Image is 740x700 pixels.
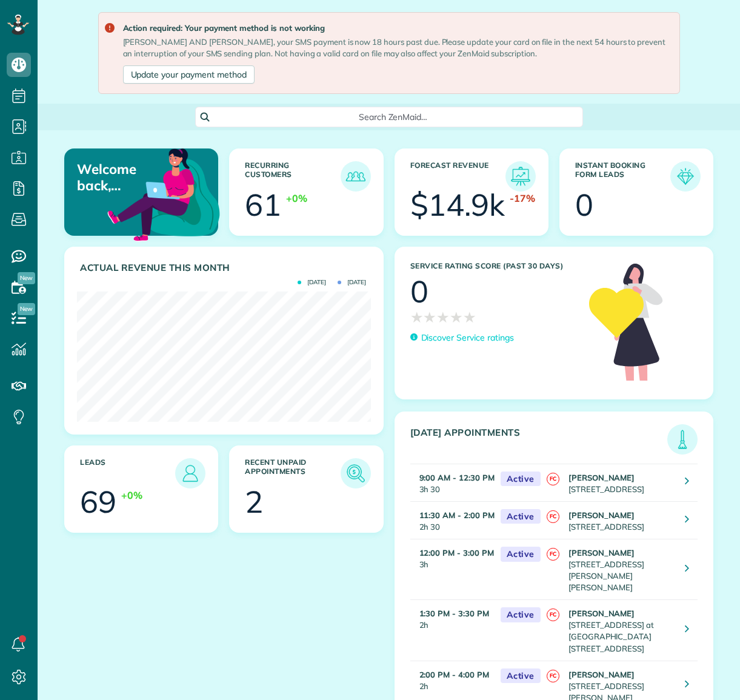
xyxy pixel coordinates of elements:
[421,332,514,344] p: Discover Service ratings
[547,510,559,523] span: FC
[410,464,495,501] td: 3h 30
[568,510,635,520] strong: [PERSON_NAME]
[419,510,495,520] strong: 11:30 AM - 2:00 PM
[501,547,541,562] span: Active
[245,458,340,488] h3: Recent unpaid appointments
[547,548,559,561] span: FC
[547,608,559,621] span: FC
[80,458,175,488] h3: Leads
[673,164,698,188] img: icon_form_leads-04211a6a04a5b2264e4ee56bc0799ec3eb69b7e499cbb523a139df1d13a81ae0.png
[245,190,281,220] div: 61
[410,161,505,192] h3: Forecast Revenue
[508,164,533,188] img: icon_forecast_revenue-8c13a41c7ed35a8dcfafea3cbb826a0462acb37728057bba2d056411b612bbbe.png
[410,501,495,539] td: 2h 30
[419,473,495,482] strong: 9:00 AM - 12:30 PM
[410,262,578,270] h3: Service Rating score (past 30 days)
[501,668,541,684] span: Active
[410,600,495,661] td: 2h
[121,488,142,502] div: +0%
[105,135,222,252] img: dashboard_welcome-42a62b7d889689a78055ac9021e634bf52bae3f8056760290aed330b23ab8690.png
[670,427,695,452] img: icon_todays_appointments-901f7ab196bb0bea1936b74009e4eb5ffbc2d2711fa7634e0d609ed5ef32b18b.png
[547,670,559,682] span: FC
[338,279,366,285] span: [DATE]
[568,670,635,679] strong: [PERSON_NAME]
[419,670,489,679] strong: 2:00 PM - 4:00 PM
[123,65,255,84] a: Update your payment method
[410,276,428,307] div: 0
[18,303,35,315] span: New
[80,262,371,273] h3: Actual Revenue this month
[344,461,368,485] img: icon_unpaid_appointments-47b8ce3997adf2238b356f14209ab4cced10bd1f174958f3ca8f1d0dd7fffeee.png
[436,307,450,328] span: ★
[568,548,635,558] strong: [PERSON_NAME]
[565,464,676,501] td: [STREET_ADDRESS]
[565,539,676,600] td: [STREET_ADDRESS][PERSON_NAME][PERSON_NAME]
[501,472,541,487] span: Active
[575,190,593,220] div: 0
[286,192,307,205] div: +0%
[575,161,670,192] h3: Instant Booking Form Leads
[178,461,202,485] img: icon_leads-1bed01f49abd5b7fead27621c3d59655bb73ed531f8eeb49469d10e621d6b896.png
[410,190,505,220] div: $14.9k
[410,307,424,328] span: ★
[565,600,676,661] td: [STREET_ADDRESS] at [GEOGRAPHIC_DATA][STREET_ADDRESS]
[245,487,263,517] div: 2
[410,332,514,344] a: Discover Service ratings
[123,22,670,34] strong: Action required: Your payment method is not working
[423,307,436,328] span: ★
[245,161,340,192] h3: Recurring Customers
[501,607,541,622] span: Active
[463,307,476,328] span: ★
[410,427,668,455] h3: [DATE] Appointments
[547,473,559,485] span: FC
[501,509,541,524] span: Active
[123,36,670,59] div: [PERSON_NAME] AND [PERSON_NAME], your SMS payment is now 18 hours past due. Please update your ca...
[568,473,635,482] strong: [PERSON_NAME]
[450,307,463,328] span: ★
[419,548,494,558] strong: 12:00 PM - 3:00 PM
[510,192,535,205] div: -17%
[80,487,116,517] div: 69
[344,164,368,188] img: icon_recurring_customers-cf858462ba22bcd05b5a5880d41d6543d210077de5bb9ebc9590e49fd87d84ed.png
[410,539,495,600] td: 3h
[419,608,489,618] strong: 1:30 PM - 3:30 PM
[565,501,676,539] td: [STREET_ADDRESS]
[568,608,635,618] strong: [PERSON_NAME]
[77,161,167,193] p: Welcome back, [PERSON_NAME] AND [PERSON_NAME]!
[298,279,326,285] span: [DATE]
[18,272,35,284] span: New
